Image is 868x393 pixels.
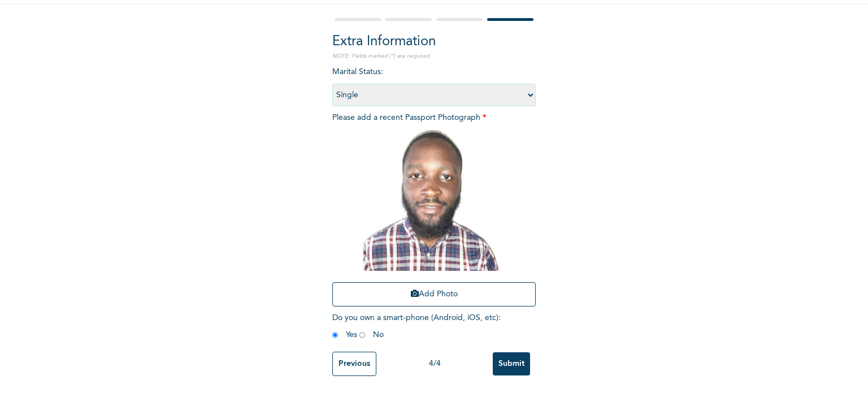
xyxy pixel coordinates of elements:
[332,352,376,376] input: Previous
[332,114,536,312] span: Please add a recent Passport Photograph
[376,358,493,370] div: 4 / 4
[363,129,505,271] img: Crop
[332,52,536,61] p: NOTE: Fields marked (*) are required
[332,314,501,339] span: Do you own a smart-phone (Android, iOS, etc) : Yes No
[332,282,536,306] button: Add Photo
[332,32,536,52] h2: Extra Information
[493,352,530,375] input: Submit
[332,68,536,99] span: Marital Status :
